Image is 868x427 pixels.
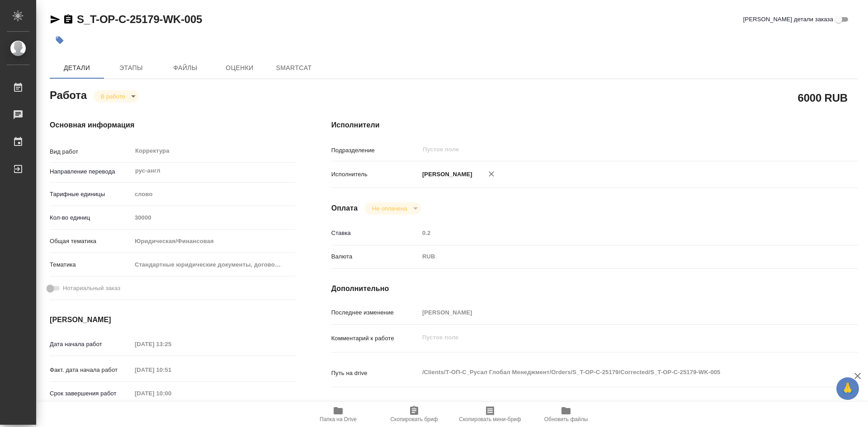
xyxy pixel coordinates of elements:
div: RUB [419,249,814,264]
p: Общая тематика [50,237,132,246]
p: Ставка [331,229,419,238]
span: Файлы [164,62,207,74]
div: слово [132,187,295,202]
button: Скопировать ссылку для ЯМессенджера [50,14,61,25]
button: Добавить тэг [50,30,70,50]
button: Скопировать мини-бриф [452,402,528,427]
input: Пустое поле [419,226,814,239]
p: Тарифные единицы [50,190,132,199]
p: Вид работ [50,147,132,156]
button: Скопировать ссылку [63,14,74,25]
button: Не оплачена [369,205,410,212]
input: Пустое поле [132,211,295,224]
span: Этапы [109,62,153,74]
h4: Оплата [331,203,358,214]
p: Комментарий к работе [331,334,419,343]
a: S_T-OP-C-25179-WK-005 [77,13,202,25]
span: SmartCat [272,62,316,74]
div: Юридическая/Финансовая [132,234,295,249]
span: [PERSON_NAME] детали заказа [743,15,833,24]
span: Детали [55,62,99,74]
h4: Исполнители [331,120,858,131]
span: Оценки [218,62,261,74]
textarea: /Clients/Т-ОП-С_Русал Глобал Менеджмент/Orders/S_T-OP-C-25179/Corrected/S_T-OP-C-25179-WK-005 [419,365,814,380]
p: Факт. дата начала работ [50,366,132,375]
p: Валюта [331,252,419,261]
div: Стандартные юридические документы, договоры, уставы [132,257,295,272]
span: 🙏 [840,379,855,398]
p: [PERSON_NAME] [419,170,472,179]
h2: 6000 RUB [798,90,848,105]
h4: Основная информация [50,120,295,131]
button: Удалить исполнителя [481,164,501,184]
button: Скопировать бриф [376,402,452,427]
h4: [PERSON_NAME] [50,314,295,325]
span: Нотариальный заказ [63,284,120,293]
p: Исполнитель [331,170,419,179]
span: Скопировать мини-бриф [459,416,521,422]
p: Подразделение [331,146,419,155]
input: Пустое поле [422,144,793,155]
input: Пустое поле [132,387,211,400]
p: Путь на drive [331,369,419,378]
div: В работе [94,90,139,103]
div: В работе [365,202,420,215]
button: В работе [98,93,128,100]
span: Папка на Drive [320,416,357,422]
p: Срок завершения работ [50,389,132,398]
p: Направление перевода [50,167,132,176]
p: Последнее изменение [331,308,419,317]
p: Тематика [50,260,132,269]
input: Пустое поле [419,306,814,319]
h2: Работа [50,86,87,103]
p: Кол-во единиц [50,213,132,222]
button: 🙏 [836,377,859,400]
input: Пустое поле [132,363,211,376]
span: Скопировать бриф [390,416,438,422]
p: Дата начала работ [50,340,132,349]
input: Пустое поле [132,338,211,351]
span: Обновить файлы [544,416,588,422]
button: Папка на Drive [300,402,376,427]
h4: Дополнительно [331,283,858,294]
button: Обновить файлы [528,402,604,427]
